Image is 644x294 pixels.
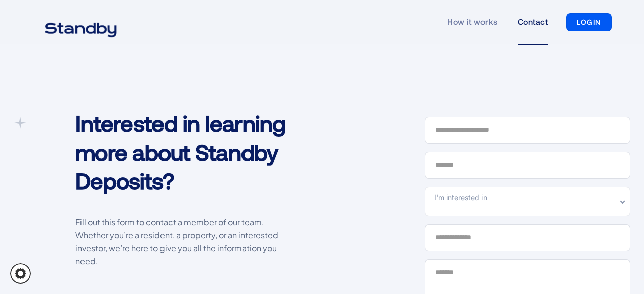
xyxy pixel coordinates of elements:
[75,109,312,195] h1: Interested in learning more about Standby Deposits?
[434,193,487,202] span: I'm interested in
[566,13,612,31] a: LOGIN
[75,216,292,268] p: Fill out this form to contact a member of our team. Whether you’re a resident, a property, or an ...
[32,16,129,28] a: home
[10,263,31,284] a: Cookie settings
